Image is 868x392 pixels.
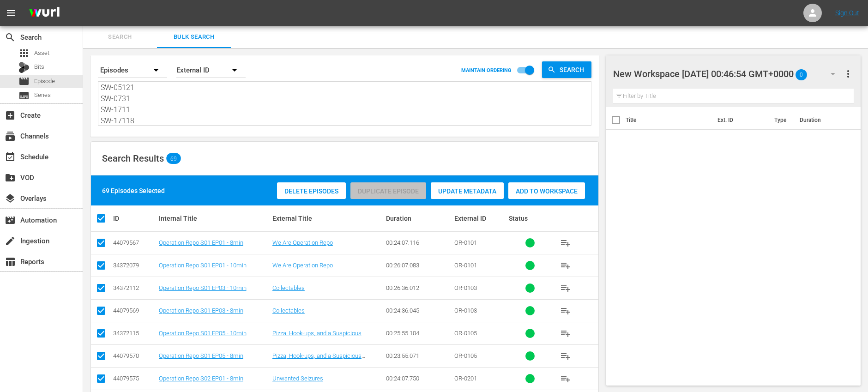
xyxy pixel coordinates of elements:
[560,283,571,294] span: playlist_add
[556,61,591,78] span: Search
[272,284,305,291] a: Collectables
[34,77,55,86] span: Episode
[5,256,16,267] span: Reports
[454,239,477,246] span: OR-0101
[113,262,156,269] div: 34372079
[555,232,577,254] button: playlist_add
[18,76,30,87] span: Episode
[272,239,333,246] a: We Are Operation Repo
[159,307,243,314] a: Operation Repo S01 EP03 - 8min
[163,32,225,42] span: Bulk Search
[89,32,151,42] span: Search
[560,305,571,316] span: playlist_add
[508,182,585,199] button: Add to Workspace
[5,172,16,183] span: VOD
[176,57,246,83] div: External ID
[431,182,504,199] button: Update Metadata
[560,260,571,271] span: playlist_add
[102,153,164,164] span: Search Results
[350,182,426,199] button: Duplicate Episode
[277,182,346,199] button: Delete Episodes
[22,2,66,24] img: ans4CAIJ8jUAAAAAAAAAAAAAAAAAAAAAAAAgQb4GAAAAAAAAAAAAAAAAAAAAAAAAJMjXAAAAAAAAAAAAAAAAAAAAAAAAgAT5G...
[560,350,571,362] span: playlist_add
[386,352,452,359] div: 00:23:55.071
[5,151,16,163] span: Schedule
[277,187,346,195] span: Delete Episodes
[272,215,383,222] div: External Title
[843,68,854,79] span: more_vert
[102,186,165,195] div: 69 Episodes Selected
[5,215,16,226] span: Automation
[159,284,247,291] a: Operation Repo S01 EP03 - 10min
[454,375,477,382] span: OR-0201
[555,345,577,367] button: playlist_add
[18,90,30,101] span: Series
[5,235,16,247] span: Ingestion
[626,107,712,133] th: Title
[166,155,181,162] span: 69
[159,215,270,222] div: Internal Title
[431,187,504,195] span: Update Metadata
[386,330,452,337] div: 00:25:55.104
[835,9,859,17] a: Sign Out
[386,375,452,382] div: 00:24:07.750
[350,185,426,196] span: Can only bulk duplicate episodes with 20 or fewer episodes
[272,262,333,269] a: We Are Operation Repo
[542,61,591,78] button: Search
[454,262,477,269] span: OR-0101
[5,110,16,121] span: Create
[5,32,16,43] span: Search
[560,373,571,384] span: playlist_add
[712,107,769,133] th: Ext. ID
[555,277,577,299] button: playlist_add
[113,284,156,291] div: 34372112
[159,262,247,269] a: Operation Repo S01 EP01 - 10min
[454,215,506,222] div: External ID
[5,193,16,204] span: Overlays
[794,107,850,133] th: Duration
[159,352,243,359] a: Operation Repo S01 EP05 - 8min
[508,187,585,195] span: Add to Workspace
[113,375,156,382] div: 44079575
[509,215,552,222] div: Status
[113,215,156,222] div: ID
[159,375,243,382] a: Operation Repo S02 EP01 - 8min
[98,57,167,83] div: Episodes
[113,239,156,246] div: 44079567
[6,7,17,18] span: menu
[101,83,591,125] textarea: OR-0101 OR-0103 OR-0105 OR-0201 OR-0203 TR-0106 TR-0108 TR-0109 TR-0113 TR-0117 TR-0125 TR-0126 T...
[560,237,571,248] span: playlist_add
[5,131,16,142] span: Channels
[454,307,477,314] span: OR-0103
[34,48,49,58] span: Asset
[454,352,477,359] span: OR-0105
[454,330,477,337] span: OR-0105
[272,330,365,344] a: Pizza, Hook-ups, and a Suspicious Suitcase
[272,375,323,382] a: Unwanted Seizures
[769,107,794,133] th: Type
[272,307,305,314] a: Collectables
[454,284,477,291] span: OR-0103
[555,300,577,322] button: playlist_add
[159,239,243,246] a: Operation Repo S01 EP01 - 8min
[34,62,44,72] span: Bits
[843,63,854,85] button: more_vert
[613,61,844,87] div: New Workspace [DATE] 00:46:54 GMT+0000
[555,322,577,344] button: playlist_add
[159,330,247,337] a: Operation Repo S01 EP05 - 10min
[386,307,452,314] div: 00:24:36.045
[796,65,807,84] span: 0
[386,215,452,222] div: Duration
[560,328,571,339] span: playlist_add
[113,307,156,314] div: 44079569
[555,254,577,277] button: playlist_add
[386,239,452,246] div: 00:24:07.116
[113,352,156,359] div: 44079570
[386,262,452,269] div: 00:26:07.083
[18,48,30,59] span: Asset
[18,62,30,73] div: Bits
[34,90,51,100] span: Series
[272,352,365,366] a: Pizza, Hook-ups, and a Suspicious Suitcase
[113,330,156,337] div: 34372115
[461,67,512,73] p: MAINTAIN ORDERING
